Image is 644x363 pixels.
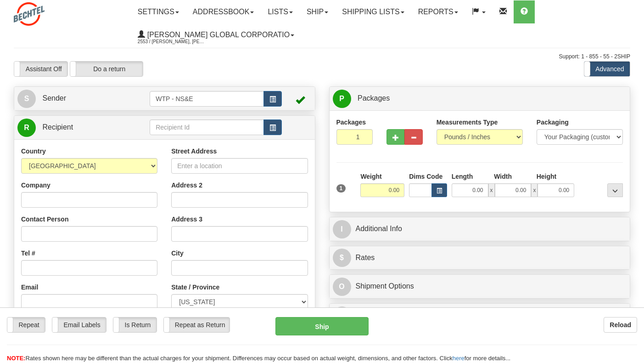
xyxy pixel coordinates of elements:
a: Reports [411,0,465,23]
span: [PERSON_NAME] Global Corporatio [145,31,290,39]
span: x [488,183,495,197]
input: Recipient Id [150,119,264,135]
span: I [333,220,351,238]
label: Street Address [171,147,217,156]
span: 1 [336,184,346,193]
a: Shipping lists [335,0,411,23]
label: Advanced [584,62,630,76]
button: Reload [604,317,637,333]
button: Ship [275,317,369,335]
span: C [333,306,351,325]
span: x [531,183,538,197]
a: OShipment Options [333,277,627,296]
a: [PERSON_NAME] Global Corporatio 2553 / [PERSON_NAME], [PERSON_NAME] [131,23,301,46]
a: Settings [131,0,186,23]
span: P [333,90,351,108]
span: Sender [42,94,66,102]
div: Support: 1 - 855 - 55 - 2SHIP [14,53,630,61]
label: Assistant Off [14,62,67,76]
label: Repeat as Return [164,318,230,332]
span: $ [333,249,351,267]
b: Reload [610,321,631,329]
span: O [333,278,351,296]
label: Height [537,172,557,181]
label: Company [21,181,50,190]
a: Ship [300,0,335,23]
span: 2553 / [PERSON_NAME], [PERSON_NAME] [138,37,207,46]
label: Packaging [537,118,569,127]
label: Repeat [7,318,45,332]
label: Address 3 [171,215,202,224]
label: Weight [360,172,381,181]
span: S [17,90,36,108]
input: Sender Id [150,91,264,107]
label: Country [21,147,46,156]
label: Do a return [70,62,143,76]
a: CContents [333,306,627,325]
label: Contact Person [21,215,68,224]
img: logo2553.jpg [14,2,45,26]
a: Addressbook [186,0,261,23]
label: City [171,249,183,258]
span: NOTE: [7,355,25,362]
a: $Rates [333,249,627,267]
label: Packages [336,118,366,127]
a: Lists [261,0,299,23]
a: IAdditional Info [333,220,627,238]
label: Email Labels [52,318,106,332]
span: Recipient [42,123,73,131]
a: S Sender [17,89,150,108]
label: Length [452,172,473,181]
input: Enter a location [171,158,308,174]
label: Width [494,172,512,181]
label: Tel # [21,249,35,258]
label: Email [21,283,38,292]
iframe: chat widget [623,135,643,228]
label: Address 2 [171,181,202,190]
a: here [453,355,465,362]
div: ... [607,183,623,197]
span: Packages [358,94,390,102]
label: Is Return [113,318,157,332]
label: Dims Code [409,172,442,181]
label: Measurements Type [437,118,498,127]
label: State / Province [171,283,219,292]
span: R [17,119,36,137]
a: P Packages [333,89,627,108]
a: R Recipient [17,118,135,137]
